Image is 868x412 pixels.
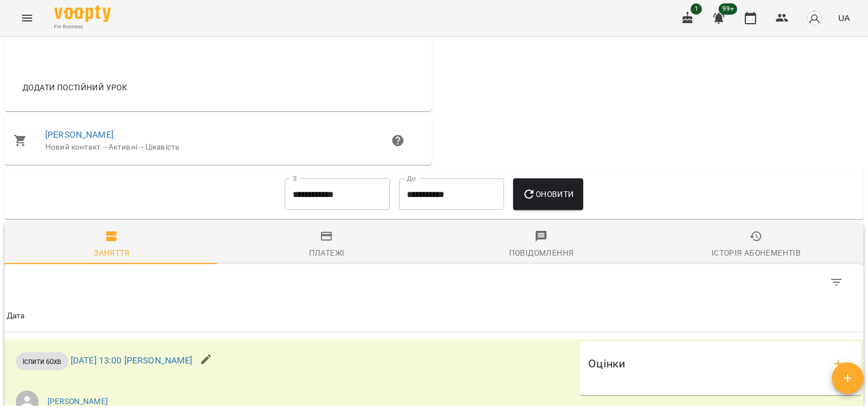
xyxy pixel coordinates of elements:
span: Іспити 60хв [16,356,68,367]
div: Історія абонементів [711,246,801,260]
div: Новий контакт Активні Цікавість [45,142,391,153]
button: Menu [14,5,41,32]
span: → [137,142,145,151]
div: Table Toolbar [5,264,863,300]
h6: Оцінки [588,355,625,372]
span: 99+ [719,3,737,15]
span: Додати постійний урок [23,81,127,94]
span: 1 [691,3,702,15]
button: Додати постійний урок [18,77,132,98]
span: For Business [54,23,111,30]
button: UA [834,7,854,28]
a: [PERSON_NAME] [47,396,108,407]
span: Дата [7,309,861,323]
div: Дата [7,309,25,323]
img: Voopty Logo [54,6,111,22]
div: Повідомлення [509,246,574,260]
div: Sort [7,309,25,323]
button: Оновити [513,178,583,210]
a: [DATE] 13:00 [PERSON_NAME] [71,356,193,366]
span: → [101,142,108,151]
button: Фільтр [823,269,850,296]
span: UA [838,12,850,24]
div: Заняття [94,246,130,260]
a: [PERSON_NAME] [45,129,114,140]
button: add evaluations [825,350,852,378]
span: Оновити [522,187,574,201]
img: avatar_s.png [806,10,822,26]
div: Платежі [309,246,345,260]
